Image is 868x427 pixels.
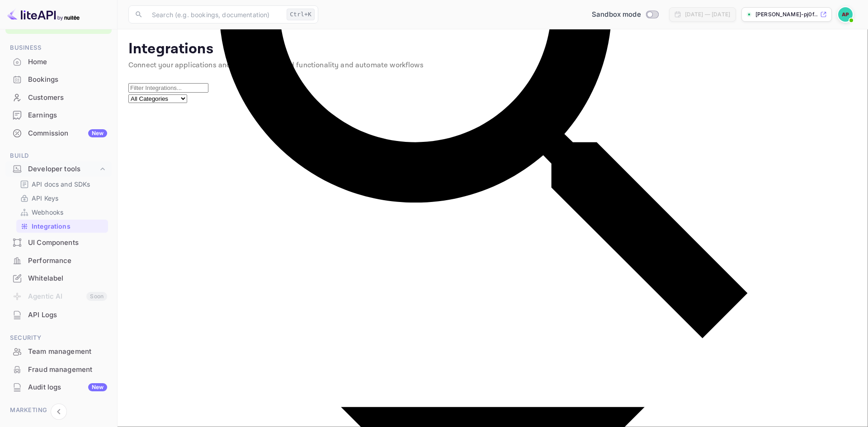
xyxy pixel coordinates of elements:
[146,5,283,23] input: Search (e.g. bookings, documentation)
[5,125,112,141] a: CommissionNew
[5,107,112,124] div: Earnings
[5,71,112,88] a: Bookings
[5,151,112,161] span: Build
[5,333,112,343] span: Security
[5,252,112,270] div: Performance
[28,365,107,375] div: Fraud management
[5,234,112,251] a: UI Components
[588,9,662,20] div: Switch to Production mode
[287,9,315,20] div: Ctrl+K
[28,75,107,85] div: Bookings
[32,207,63,217] p: Webhooks
[5,343,112,361] div: Team management
[28,57,107,67] div: Home
[755,10,818,19] p: [PERSON_NAME]-pj0f...
[28,347,107,357] div: Team management
[16,220,108,233] div: Integrations
[28,93,107,103] div: Customers
[5,306,112,324] div: API Logs
[5,270,112,286] a: Whitelabel
[7,7,80,22] img: LiteAPI logo
[5,89,112,106] a: Customers
[5,379,112,396] div: Audit logsNew
[20,221,104,231] a: Integrations
[5,270,112,287] div: Whitelabel
[88,383,107,391] div: New
[5,107,112,123] a: Earnings
[5,361,112,378] a: Fraud management
[51,404,67,420] button: Collapse navigation
[16,178,108,191] div: API docs and SDKs
[5,252,112,269] a: Performance
[32,179,90,189] p: API docs and SDKs
[28,238,107,248] div: UI Components
[20,193,104,203] a: API Keys
[838,7,853,22] img: Alexander Presman
[5,234,112,252] div: UI Components
[16,192,108,205] div: API Keys
[20,207,104,217] a: Webhooks
[28,273,107,284] div: Whitelabel
[16,206,108,219] div: Webhooks
[20,179,104,189] a: API docs and SDKs
[5,125,112,142] div: CommissionNew
[5,89,112,107] div: Customers
[5,43,112,53] span: Business
[32,221,71,231] p: Integrations
[28,164,98,174] div: Developer tools
[88,129,107,137] div: New
[28,110,107,121] div: Earnings
[5,379,112,395] a: Audit logsNew
[5,343,112,360] a: Team management
[28,128,107,139] div: Commission
[28,382,107,393] div: Audit logs
[5,161,112,177] div: Developer tools
[28,256,107,266] div: Performance
[5,53,112,70] a: Home
[28,310,107,320] div: API Logs
[592,9,641,20] span: Sandbox mode
[5,306,112,323] a: API Logs
[5,71,112,89] div: Bookings
[5,53,112,71] div: Home
[685,10,730,19] div: [DATE] — [DATE]
[32,193,58,203] p: API Keys
[5,361,112,379] div: Fraud management
[5,405,112,415] span: Marketing
[128,83,208,93] input: Filter Integrations...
